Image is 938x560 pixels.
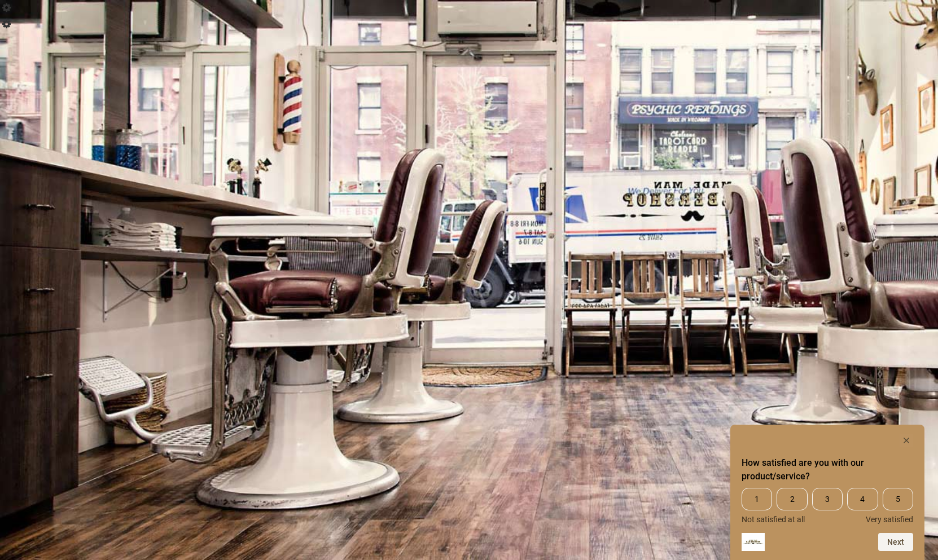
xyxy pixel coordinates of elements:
div: How satisfied are you with our product/service? Select an option from 1 to 5, with 1 being Not sa... [742,434,913,551]
h2: How satisfied are you with our product/service? Select an option from 1 to 5, with 1 being Not sa... [742,456,913,483]
div: How satisfied are you with our product/service? Select an option from 1 to 5, with 1 being Not sa... [742,488,913,524]
span: 4 [847,488,878,510]
span: 1 [742,488,772,510]
span: Very satisfied [866,515,913,524]
span: 3 [812,488,843,510]
span: 2 [777,488,807,510]
span: 5 [883,488,913,510]
span: Not satisfied at all [742,515,805,524]
button: Hide survey [900,434,913,447]
button: Next question [878,533,913,551]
